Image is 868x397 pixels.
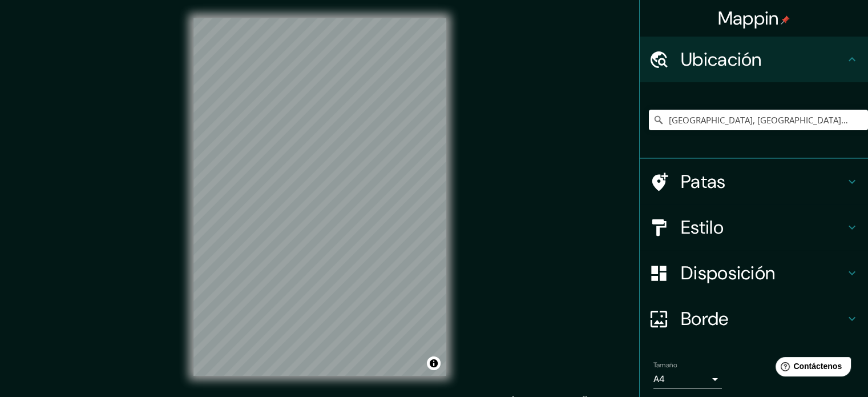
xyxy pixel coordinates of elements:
[640,37,868,82] div: Ubicación
[653,370,722,388] div: A4
[640,250,868,296] div: Disposición
[640,159,868,204] div: Patas
[681,215,724,239] font: Estilo
[766,352,855,384] iframe: Lanzador de widgets de ayuda
[681,170,726,194] font: Patas
[681,261,775,285] font: Disposición
[781,15,790,25] img: pin-icon.png
[640,204,868,250] div: Estilo
[718,6,779,30] font: Mappin
[653,373,665,385] font: A4
[640,296,868,342] div: Borde
[681,307,729,331] font: Borde
[427,356,441,370] button: Activar o desactivar atribución
[649,110,868,130] input: Elige tu ciudad o zona
[681,47,762,71] font: Ubicación
[193,18,446,376] canvas: Mapa
[653,360,677,370] font: Tamaño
